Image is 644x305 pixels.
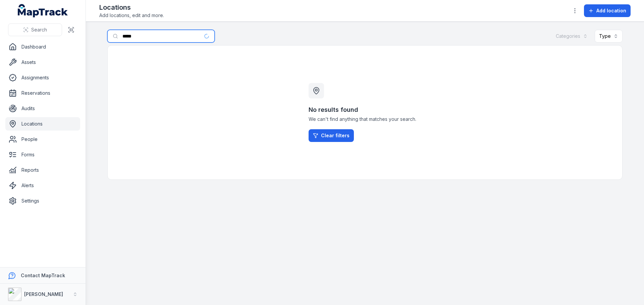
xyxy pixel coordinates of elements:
a: Reports [5,163,80,177]
button: Add location [584,4,631,17]
a: Forms [5,148,80,161]
a: Assets [5,56,80,69]
a: MapTrack [18,4,68,17]
a: Audits [5,102,80,115]
a: Clear filters [309,129,354,142]
span: Add locations, edit and more. [99,12,164,19]
a: People [5,133,80,146]
a: Assignments [5,71,80,84]
strong: [PERSON_NAME] [24,291,63,297]
span: Add location [596,7,626,14]
a: Alerts [5,179,80,192]
button: Search [8,23,62,36]
strong: Contact MapTrack [21,273,65,278]
a: Dashboard [5,40,80,54]
button: Type [595,30,623,43]
span: Search [31,26,47,33]
h2: Locations [99,3,164,12]
h3: No results found [309,105,421,115]
span: We can't find anything that matches your search. [309,116,421,123]
a: Locations [5,117,80,131]
a: Reservations [5,86,80,100]
a: Settings [5,194,80,208]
